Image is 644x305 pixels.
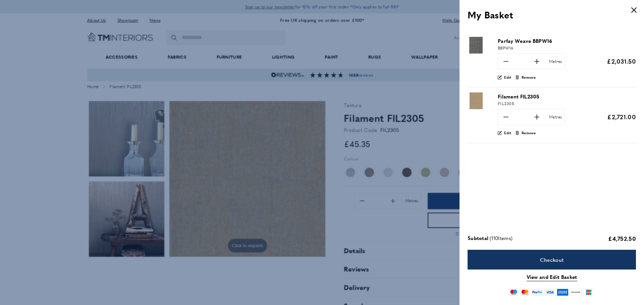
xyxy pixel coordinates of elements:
span: 110 [491,234,498,241]
a: View and Edit Basket [527,273,577,281]
h3: My Basket [468,8,636,21]
span: Parfay Weave BBPW16 [498,37,552,45]
img: mastercard [520,289,530,296]
span: Remove [522,130,536,136]
button: Close panel [627,3,641,17]
button: Remove product "Filament FIL2305" from cart [515,130,536,136]
img: jcb [583,289,595,296]
span: Filament FIL2305 [498,92,540,100]
a: Edit product "Filament FIL2305" [498,130,512,136]
button: Remove product "Parfay Weave BBPW16" from cart [515,74,536,80]
span: Metres [549,59,562,64]
span: Metres [549,114,562,120]
span: £2,721.00 [607,112,636,121]
span: Edit [504,74,511,80]
a: Checkout [468,250,636,270]
span: Edit [504,130,511,136]
span: £2,031.50 [607,57,636,65]
span: Subtotal [468,234,488,243]
a: Product "Filament FIL2305" [468,92,493,111]
span: £4,752.50 [608,234,636,242]
img: visa [544,289,555,296]
img: paypal [531,289,543,296]
img: american-express [557,289,569,296]
span: FIL2305 [498,100,514,106]
span: BBPW16 [498,45,514,51]
img: discover [570,289,582,296]
a: Edit product "Parfay Weave BBPW16" [498,74,512,80]
span: Remove [522,74,536,80]
span: ( Items) [490,234,513,243]
img: maestro [509,289,519,296]
a: Product "Parfay Weave BBPW16" [468,37,493,56]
